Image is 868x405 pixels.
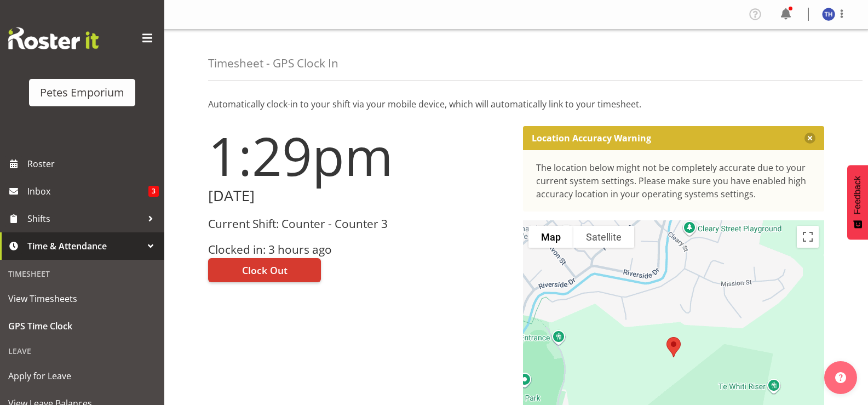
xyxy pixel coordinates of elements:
[3,340,162,362] div: Leave
[208,243,510,256] h3: Clocked in: 3 hours ago
[208,218,510,230] h3: Current Shift: Counter - Counter 3
[148,186,159,197] span: 3
[27,156,159,172] span: Roster
[208,187,510,204] h2: [DATE]
[3,362,162,390] a: Apply for Leave
[208,126,510,185] h1: 1:29pm
[573,226,634,248] button: Show satellite imagery
[8,290,156,307] span: View Timesheets
[242,263,288,277] span: Clock Out
[528,226,573,248] button: Show street map
[8,27,99,49] img: Rosterit website logo
[847,165,868,239] button: Feedback - Show survey
[3,312,162,340] a: GPS Time Clock
[797,226,819,248] button: Toggle fullscreen view
[27,238,142,254] span: Time & Attendance
[40,84,124,101] div: Petes Emporium
[27,183,148,199] span: Inbox
[536,161,812,201] div: The location below might not be completely accurate due to your current system settings. Please m...
[8,318,156,334] span: GPS Time Clock
[804,133,815,144] button: Close message
[532,133,651,144] p: Location Accuracy Warning
[208,98,824,111] p: Automatically clock-in to your shift via your mobile device, which will automatically link to you...
[8,368,156,384] span: Apply for Leave
[822,8,835,21] img: teresa-hawkins9867.jpg
[27,210,142,227] span: Shifts
[835,372,846,383] img: help-xxl-2.png
[3,263,162,285] div: Timesheet
[3,285,162,312] a: View Timesheets
[208,57,338,70] h4: Timesheet - GPS Clock In
[853,176,863,214] span: Feedback
[208,258,321,282] button: Clock Out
